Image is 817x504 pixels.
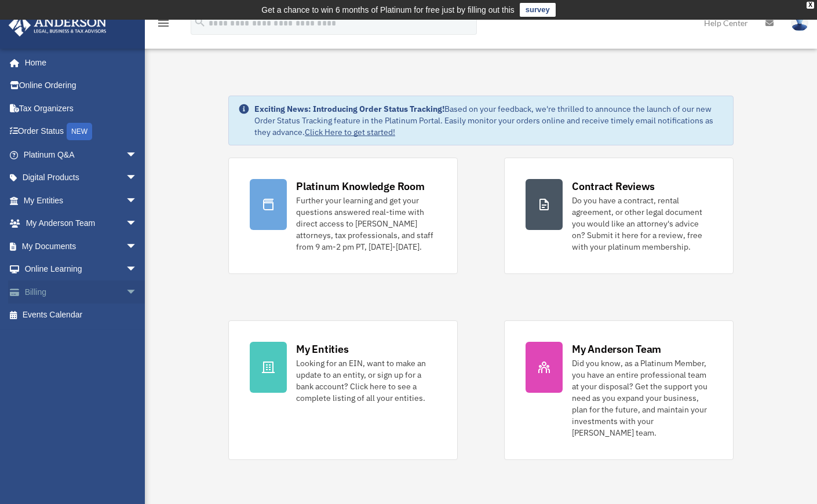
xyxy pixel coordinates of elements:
a: Digital Productsarrow_drop_down [8,166,155,189]
div: Get a chance to win 6 months of Platinum for free just by filling out this [261,3,515,17]
a: My Anderson Team Did you know, as a Platinum Member, you have an entire professional team at your... [504,320,734,460]
span: arrow_drop_down [126,212,149,236]
div: Did you know, as a Platinum Member, you have an entire professional team at your disposal? Get th... [572,357,712,439]
a: My Documentsarrow_drop_down [8,235,155,258]
a: My Entities Looking for an EIN, want to make an update to an entity, or sign up for a bank accoun... [228,320,458,460]
strong: Exciting News: Introducing Order Status Tracking! [254,104,444,114]
a: Order StatusNEW [8,120,155,144]
a: survey [520,3,556,17]
span: arrow_drop_down [126,143,149,167]
a: Billingarrow_drop_down [8,280,155,304]
img: User Pic [791,14,808,31]
span: arrow_drop_down [126,280,149,304]
a: My Anderson Teamarrow_drop_down [8,212,155,235]
a: Contract Reviews Do you have a contract, rental agreement, or other legal document you would like... [504,158,734,274]
a: Platinum Knowledge Room Further your learning and get your questions answered real-time with dire... [228,158,458,274]
div: NEW [67,123,92,140]
i: search [194,16,206,28]
img: Anderson Advisors Platinum Portal [5,14,110,36]
div: Further your learning and get your questions answered real-time with direct access to [PERSON_NAM... [296,195,436,253]
div: My Entities [296,342,348,356]
div: My Anderson Team [572,342,661,356]
a: Online Learningarrow_drop_down [8,258,155,281]
a: Events Calendar [8,304,155,327]
div: Contract Reviews [572,179,655,193]
span: arrow_drop_down [126,235,149,258]
span: arrow_drop_down [126,166,149,190]
div: Platinum Knowledge Room [296,179,425,193]
div: Based on your feedback, we're thrilled to announce the launch of our new Order Status Tracking fe... [254,103,724,138]
div: Do you have a contract, rental agreement, or other legal document you would like an attorney's ad... [572,195,712,253]
a: Home [8,51,149,74]
a: Platinum Q&Aarrow_drop_down [8,143,155,166]
span: arrow_drop_down [126,189,149,213]
span: arrow_drop_down [126,258,149,282]
a: My Entitiesarrow_drop_down [8,189,155,212]
i: menu [156,16,170,30]
a: menu [156,20,170,30]
div: close [807,2,814,9]
div: Looking for an EIN, want to make an update to an entity, or sign up for a bank account? Click her... [296,357,436,404]
a: Tax Organizers [8,97,155,120]
a: Click Here to get started! [305,127,395,137]
a: Online Ordering [8,74,155,97]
